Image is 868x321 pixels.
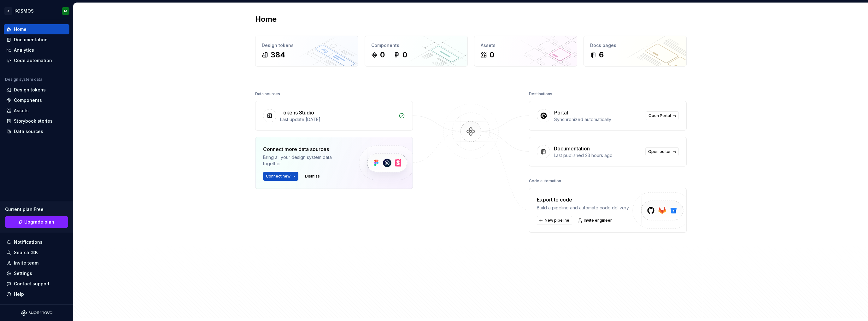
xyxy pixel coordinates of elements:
div: Help [14,291,24,297]
div: Data sources [14,128,43,135]
div: 0 [380,50,385,60]
div: Documentation [14,37,48,43]
div: Assets [481,42,571,49]
div: Bring all your design system data together. [263,154,348,167]
a: Components [4,95,69,105]
div: X [4,7,12,15]
div: M [64,9,67,14]
div: Documentation [554,145,590,152]
div: 384 [271,50,285,60]
div: Code automation [529,177,561,185]
button: Connect new [263,172,298,181]
span: Upgrade plan [24,219,54,225]
a: Assets [4,106,69,116]
div: Home [14,26,26,32]
div: Current plan : Free [5,206,68,213]
div: Contact support [14,281,50,287]
div: Settings [14,270,32,277]
button: Notifications [4,237,69,247]
div: Design system data [5,77,42,82]
button: New pipeline [537,216,572,225]
a: Code automation [4,55,69,66]
div: Data sources [255,90,280,98]
a: Data sources [4,126,69,137]
div: Last update [DATE] [280,116,395,123]
button: XKOSMOSM [1,4,72,18]
div: Tokens Studio [280,109,314,116]
div: Synchronized automatically [554,116,642,123]
div: Export to code [537,196,630,203]
a: Invite engineer [576,216,615,225]
div: Last published 23 hours ago [554,152,642,159]
div: Connect more data sources [263,145,348,153]
div: Portal [554,109,568,116]
div: Design tokens [14,87,46,93]
div: Invite team [14,260,38,266]
div: 0 [490,50,494,60]
div: 0 [402,50,407,60]
h2: Home [255,14,277,24]
a: Settings [4,268,69,278]
div: Search ⌘K [14,249,38,256]
div: Build a pipeline and automate code delivery. [537,205,630,211]
a: Assets0 [474,36,577,67]
div: Code automation [14,57,52,64]
div: Notifications [14,239,43,245]
a: Design tokens [4,85,69,95]
a: Open editor [645,147,679,156]
span: Dismiss [305,174,320,179]
div: Storybook stories [14,118,53,124]
div: KOSMOS [15,8,34,14]
button: Dismiss [302,172,323,181]
a: Upgrade plan [5,216,68,228]
a: Invite team [4,258,69,268]
span: Open editor [648,149,671,154]
button: Search ⌘K [4,248,69,258]
svg: Supernova Logo [21,310,52,316]
span: Invite engineer [584,218,612,223]
span: Open Portal [648,113,671,118]
div: Components [371,42,461,49]
a: Documentation [4,35,69,45]
span: Connect new [266,174,290,179]
a: Components00 [365,36,468,67]
div: Analytics [14,47,34,53]
a: Storybook stories [4,116,69,126]
button: Help [4,289,69,299]
a: Open Portal [646,111,679,120]
span: New pipeline [545,218,569,223]
div: 6 [599,50,604,60]
a: Tokens StudioLast update [DATE] [255,101,413,131]
div: Destinations [529,90,552,98]
div: Docs pages [590,42,680,49]
div: Design tokens [262,42,352,49]
button: Contact support [4,279,69,289]
a: Design tokens384 [255,36,358,67]
a: Analytics [4,45,69,55]
div: Assets [14,108,29,114]
a: Home [4,24,69,34]
div: Components [14,97,42,103]
a: Docs pages6 [584,36,687,67]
